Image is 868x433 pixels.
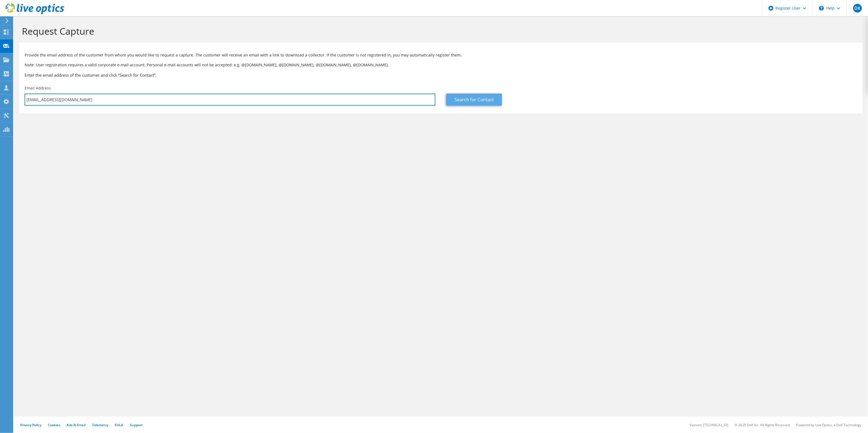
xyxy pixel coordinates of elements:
[446,94,502,106] a: Search for Contact
[25,72,857,78] h3: Enter the email address of the customer and click “Search for Contact”.
[796,423,861,427] li: Powered by Live Optics, a Dell Technology
[853,4,862,13] span: DK
[25,52,857,58] p: Provide the email address of the customer from whom you would like to request a capture. The cust...
[735,423,790,427] li: © 2025 Dell Inc. All Rights Reserved
[25,85,51,91] label: Email Address
[22,25,857,37] h1: Request Capture
[819,6,824,11] svg: \n
[20,423,41,427] a: Privacy Policy
[690,423,728,427] li: Version: [TECHNICAL_ID]
[25,62,857,68] p: Note: User registration requires a valid corporate e-mail account. Personal e-mail accounts will ...
[67,423,85,427] a: Ads & Email
[92,423,108,427] a: Telemetry
[48,423,60,427] a: Cookies
[115,423,123,427] a: EULA
[130,423,143,427] a: Support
